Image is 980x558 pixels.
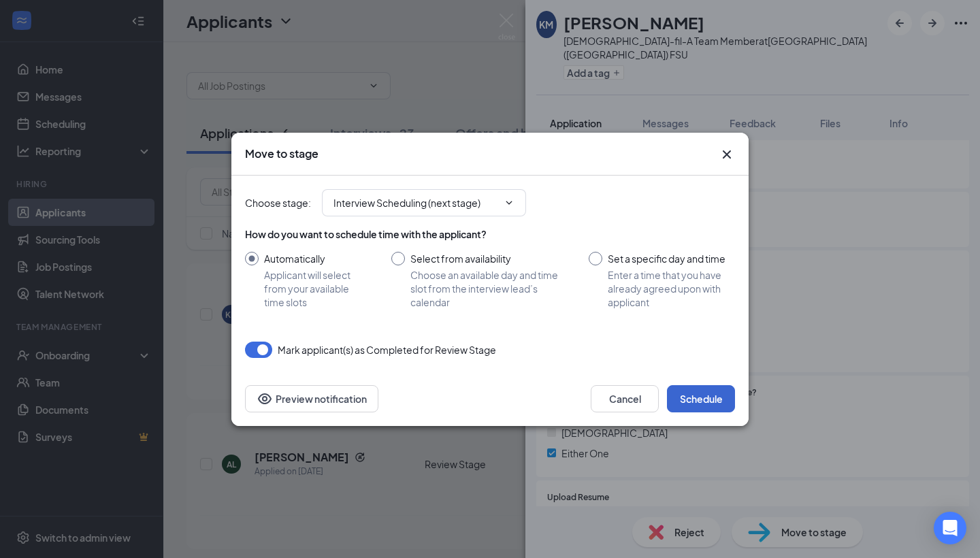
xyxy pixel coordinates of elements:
[719,146,735,163] svg: Cross
[245,195,311,210] span: Choose stage :
[245,227,735,241] div: How do you want to schedule time with the applicant?
[934,512,966,544] div: Open Intercom Messenger
[719,146,735,163] button: Close
[278,342,496,358] span: Mark applicant(s) as Completed for Review Stage
[591,385,659,412] button: Cancel
[667,385,735,412] button: Schedule
[257,391,273,407] svg: Eye
[245,146,318,161] h3: Move to stage
[245,385,378,412] button: Preview notificationEye
[504,197,514,208] svg: ChevronDown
